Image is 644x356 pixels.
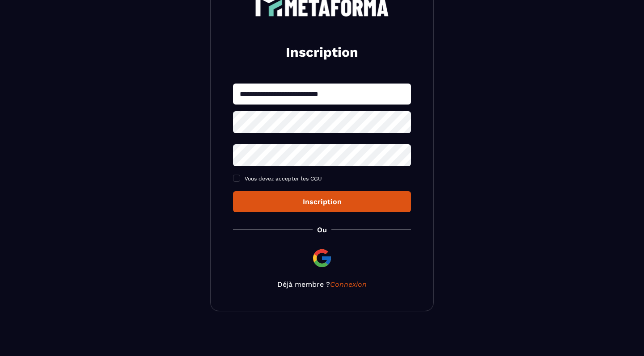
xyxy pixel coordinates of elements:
button: Inscription [233,191,411,212]
div: Inscription [240,197,404,206]
img: google [311,247,333,269]
a: Connexion [330,280,367,289]
span: Vous devez accepter les CGU [245,176,322,182]
h2: Inscription [244,43,400,61]
p: Ou [317,226,327,234]
p: Déjà membre ? [233,280,411,289]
